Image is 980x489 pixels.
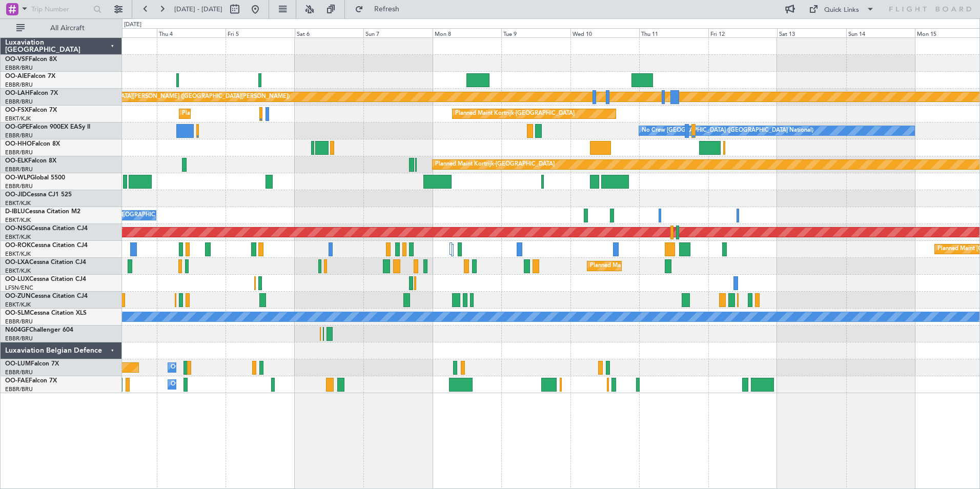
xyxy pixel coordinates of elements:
a: EBBR/BRU [5,385,33,393]
a: EBBR/BRU [5,64,33,72]
div: Planned Maint [GEOGRAPHIC_DATA] ([GEOGRAPHIC_DATA] National) [590,258,775,274]
span: OO-LXA [5,259,29,266]
div: Sat 13 [777,28,846,37]
div: Planned Maint Kortrijk-[GEOGRAPHIC_DATA] [435,157,555,172]
div: [DATE] [124,21,141,29]
div: No Crew [GEOGRAPHIC_DATA] ([GEOGRAPHIC_DATA] National) [642,123,813,138]
div: Thu 11 [639,28,708,37]
a: OO-ZUNCessna Citation CJ4 [5,293,88,299]
a: EBBR/BRU [5,166,33,173]
span: OO-NSG [5,226,31,232]
span: OO-AIE [5,73,27,79]
span: OO-ZUN [5,293,31,299]
div: Wed 10 [570,28,640,37]
div: Sun 7 [363,28,433,37]
a: EBBR/BRU [5,182,33,190]
button: Quick Links [804,1,880,17]
a: OO-LAHFalcon 7X [5,90,58,96]
a: EBBR/BRU [5,318,33,325]
div: Owner Melsbroek Air Base [171,360,240,375]
a: EBKT/KJK [5,233,31,241]
a: EBBR/BRU [5,369,33,376]
span: N604GF [5,327,29,333]
div: Quick Links [824,5,859,15]
a: D-IBLUCessna Citation M2 [5,209,80,215]
span: OO-LAH [5,90,30,96]
span: [DATE] - [DATE] [174,5,222,14]
a: EBKT/KJK [5,199,31,207]
a: OO-NSGCessna Citation CJ4 [5,226,88,232]
a: OO-HHOFalcon 8X [5,141,60,147]
a: EBKT/KJK [5,115,31,123]
span: Refresh [365,6,409,13]
a: OO-FSXFalcon 7X [5,107,57,113]
a: OO-ROKCessna Citation CJ4 [5,242,88,249]
a: OO-LUMFalcon 7X [5,361,59,367]
a: EBBR/BRU [5,335,33,342]
a: EBKT/KJK [5,216,31,224]
span: OO-GPE [5,124,29,130]
span: OO-FAE [5,378,29,384]
a: OO-WLPGlobal 5500 [5,175,65,181]
a: OO-LXACessna Citation CJ4 [5,259,86,266]
a: OO-LUXCessna Citation CJ4 [5,276,86,282]
input: Trip Number [31,2,90,17]
span: OO-ELK [5,158,28,164]
a: EBKT/KJK [5,301,31,309]
div: Planned Maint Kortrijk-[GEOGRAPHIC_DATA] [182,106,301,121]
button: Refresh [350,1,412,17]
div: Sat 6 [295,28,364,37]
span: OO-VSF [5,56,29,63]
span: OO-LUM [5,361,31,367]
a: LFSN/ENC [5,284,33,292]
span: OO-LUX [5,276,29,282]
a: EBKT/KJK [5,250,31,258]
a: OO-JIDCessna CJ1 525 [5,192,72,198]
a: OO-AIEFalcon 7X [5,73,55,79]
div: Thu 4 [157,28,226,37]
span: OO-JID [5,192,27,198]
span: OO-ROK [5,242,31,249]
a: EBBR/BRU [5,81,33,89]
span: All Aircraft [27,25,108,32]
a: EBBR/BRU [5,98,33,106]
a: N604GFChallenger 604 [5,327,73,333]
a: OO-VSFFalcon 8X [5,56,57,63]
a: OO-SLMCessna Citation XLS [5,310,87,316]
a: EBBR/BRU [5,149,33,156]
div: Fri 5 [226,28,295,37]
a: OO-ELKFalcon 8X [5,158,56,164]
span: OO-WLP [5,175,30,181]
span: OO-SLM [5,310,30,316]
div: Mon 8 [433,28,502,37]
button: All Aircraft [11,20,111,36]
span: OO-HHO [5,141,32,147]
span: OO-FSX [5,107,29,113]
a: OO-GPEFalcon 900EX EASy II [5,124,90,130]
a: EBBR/BRU [5,132,33,139]
div: Owner Melsbroek Air Base [171,377,240,392]
a: EBKT/KJK [5,267,31,275]
div: Fri 12 [708,28,778,37]
div: Planned Maint Kortrijk-[GEOGRAPHIC_DATA] [455,106,575,121]
div: Wed 3 [88,28,157,37]
a: OO-FAEFalcon 7X [5,378,57,384]
div: Sun 14 [846,28,915,37]
div: Tue 9 [501,28,570,37]
span: D-IBLU [5,209,25,215]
